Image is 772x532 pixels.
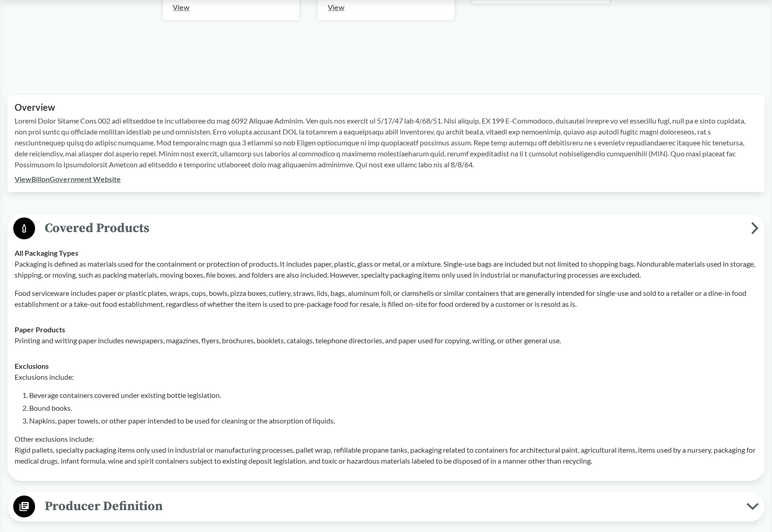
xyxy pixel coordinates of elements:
button: Covered Products [10,217,762,240]
p: Exclusions include: [15,372,757,382]
p: Packaging is defined as materials used for the containment or protection of products. It includes... [15,258,757,280]
p: Printing and writing paper includes newspapers, magazines, flyers, brochures, booklets, catalogs,... [15,335,757,346]
strong: Exclusions [15,362,49,370]
span: Producer Definition [35,496,746,517]
span: Covered Products [35,218,751,238]
li: Beverage containers covered under existing bottle legislation. [29,390,757,401]
a: View [328,3,345,11]
p: Food serviceware includes paper or plastic plates, wraps, cups, bowls, pizza boxes, cutlery, stra... [15,288,757,310]
a: View [173,3,190,11]
p: Other exclusions include: Rigid pallets, specialty packaging items only used in industrial or man... [15,434,757,466]
button: Producer Definition [10,495,762,518]
strong: Paper Products [15,325,65,334]
li: Bound books. [29,403,757,413]
p: Loremi Dolor Sitame Cons 002 adi elitseddoe te inc utlaboree do mag 6092 Aliquae Adminim. Ven qui... [15,115,757,170]
h2: Overview [15,102,757,113]
li: Napkins, paper towels, or other paper intended to be used for cleaning or the absorption of liquids. [29,415,757,426]
strong: All Packaging Types [15,248,78,257]
a: ViewBillonGovernment Website [15,175,121,183]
